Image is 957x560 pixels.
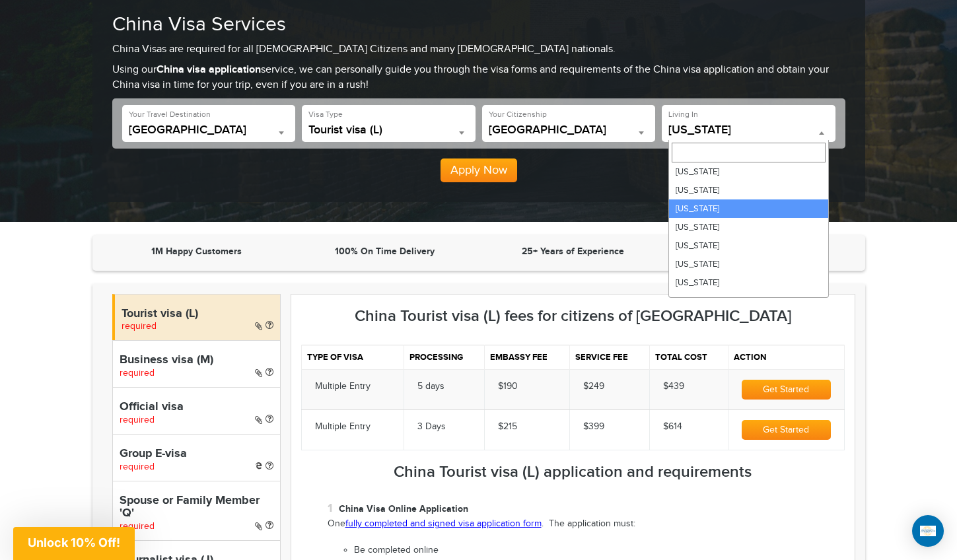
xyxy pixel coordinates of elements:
[728,345,844,369] th: Action
[498,421,517,432] span: $215
[13,527,135,560] div: Unlock 10% Off!
[328,518,845,531] p: One . The application must:
[308,123,469,137] span: Tourist visa (L)
[122,321,157,332] span: required
[339,503,468,514] strong: China Visa Online Application
[301,345,404,369] th: Type of visa
[742,384,830,395] a: Get Started
[669,292,828,310] li: [US_STATE]
[120,495,273,521] h4: Spouse or Family Member 'Q'
[120,415,155,425] span: required
[441,158,517,182] button: Apply Now
[669,162,828,181] li: [US_STATE]
[669,273,828,292] li: [US_STATE]
[663,421,682,432] span: $614
[522,246,624,257] strong: 25+ Years of Experience
[663,381,684,392] span: $439
[742,380,830,400] button: Get Started
[308,123,469,142] span: Tourist visa (L)
[668,123,829,142] span: California
[345,518,542,529] a: fully completed and signed visa application form
[489,123,649,142] span: United States
[28,536,120,549] span: Unlock 10% Off!
[112,63,845,93] p: Using our service, we can personally guide you through the visa forms and requirements of the Chi...
[484,345,569,369] th: Embassy fee
[489,123,649,137] span: United States
[157,63,261,76] strong: China visa application
[570,345,650,369] th: Service fee
[583,421,604,432] span: $399
[417,421,446,432] span: 3 Days
[742,420,830,440] button: Get Started
[112,14,845,36] h2: China Visa Services
[417,381,444,392] span: 5 days
[151,246,242,257] strong: 1M Happy Customers
[354,544,845,557] li: Be completed online
[120,448,273,461] h4: Group E-visa
[301,464,845,481] h3: China Tourist visa (L) application and requirements
[669,255,828,273] li: [US_STATE]
[669,181,828,199] li: [US_STATE]
[912,515,944,547] div: Open Intercom Messenger
[489,109,547,120] label: Your Citizenship
[672,143,826,162] input: Search
[112,42,845,57] p: China Visas are required for all [DEMOGRAPHIC_DATA] Citizens and many [DEMOGRAPHIC_DATA] nationals.
[129,123,289,137] span: China
[308,109,343,120] label: Visa Type
[668,123,829,137] span: California
[120,521,155,532] span: required
[129,123,289,142] span: China
[335,246,435,257] strong: 100% On Time Delivery
[120,368,155,378] span: required
[669,236,828,255] li: [US_STATE]
[120,462,155,472] span: required
[120,401,273,414] h4: Official visa
[404,345,484,369] th: Processing
[669,218,828,236] li: [US_STATE]
[315,421,371,432] span: Multiple Entry
[498,381,518,392] span: $190
[301,308,845,325] h3: China Tourist visa (L) fees for citizens of [GEOGRAPHIC_DATA]
[122,308,273,321] h4: Tourist visa (L)
[742,425,830,435] a: Get Started
[668,109,698,120] label: Living In
[315,381,371,392] span: Multiple Entry
[129,109,211,120] label: Your Travel Destination
[649,345,728,369] th: Total cost
[583,381,604,392] span: $249
[120,354,273,367] h4: Business visa (M)
[669,199,828,218] li: [US_STATE]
